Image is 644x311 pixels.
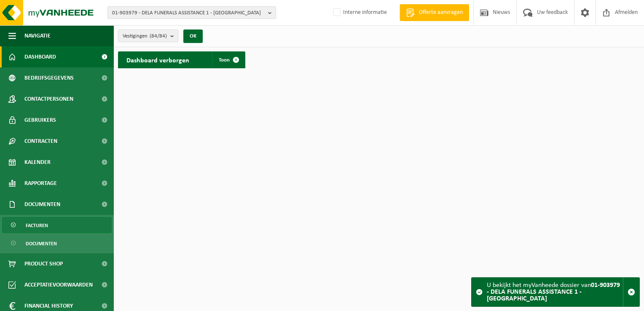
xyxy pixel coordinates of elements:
button: Vestigingen(84/84) [118,29,178,42]
a: Documenten [2,235,112,251]
span: Vestigingen [123,30,167,43]
count: (84/84) [150,33,167,39]
h2: Dashboard verborgen [118,51,198,68]
div: U bekijkt het myVanheede dossier van [487,278,623,306]
span: Contactpersonen [24,88,73,110]
button: 01-903979 - DELA FUNERALS ASSISTANCE 1 - [GEOGRAPHIC_DATA] [107,6,276,19]
span: Toon [219,57,230,63]
strong: 01-903979 - DELA FUNERALS ASSISTANCE 1 - [GEOGRAPHIC_DATA] [487,282,620,302]
span: Gebruikers [24,110,56,131]
span: Dashboard [24,46,56,67]
span: Rapportage [24,173,57,194]
span: 01-903979 - DELA FUNERALS ASSISTANCE 1 - [GEOGRAPHIC_DATA] [112,7,265,19]
span: Documenten [26,236,57,252]
span: Documenten [24,194,60,215]
span: Kalender [24,152,51,173]
span: Acceptatievoorwaarden [24,274,93,295]
span: Offerte aanvragen [417,8,465,17]
a: Offerte aanvragen [400,4,469,21]
a: Toon [212,51,244,68]
span: Navigatie [24,25,51,46]
label: Interne informatie [331,6,387,19]
span: Product Shop [24,253,63,274]
span: Facturen [26,217,48,233]
button: OK [183,29,203,43]
span: Contracten [24,131,57,152]
a: Facturen [2,217,112,233]
span: Bedrijfsgegevens [24,67,74,88]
